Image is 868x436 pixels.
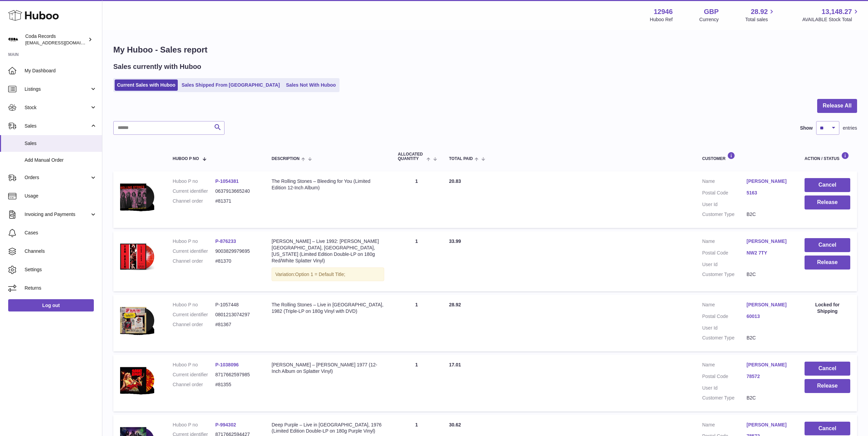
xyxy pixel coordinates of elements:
a: P-876233 [215,238,236,244]
button: Cancel [805,362,850,376]
h2: Sales currently with Huboo [113,62,201,71]
dd: #81367 [215,321,258,328]
div: Deep Purple – Live in [GEOGRAPHIC_DATA], 1976 (Limited Edition Double-LP on 180g Purple Vinyl) [272,422,384,435]
dt: Huboo P no [173,238,215,245]
span: Option 1 = Default Title; [295,272,345,277]
a: 78572 [747,373,791,380]
span: AVAILABLE Stock Total [802,16,860,23]
a: 13,148.27 AVAILABLE Stock Total [802,7,860,23]
a: [PERSON_NAME] [747,302,791,308]
button: Release [805,256,850,270]
button: Release [805,195,850,209]
dt: Current identifier [173,248,215,255]
span: Returns [25,285,97,291]
img: 129461742542269.png [120,362,154,398]
span: 20.83 [449,178,461,184]
span: My Dashboard [25,68,97,74]
div: Currency [699,16,719,23]
span: Add Manual Order [25,157,97,163]
div: Customer [702,152,791,161]
dt: User Id [702,201,747,208]
dt: Huboo P no [173,362,215,368]
dd: 0637913665240 [215,188,258,194]
img: 129461755071786.png [120,178,154,215]
span: 28.92 [449,302,461,307]
dt: Customer Type [702,335,747,341]
button: Release [805,379,850,393]
dt: Channel order [173,381,215,388]
dt: Current identifier [173,188,215,194]
dt: Name [702,422,747,430]
dt: Customer Type [702,271,747,278]
button: Cancel [805,422,850,436]
div: Locked for Shipping [805,302,850,315]
img: 129461757329788.png [120,302,154,338]
strong: 12946 [654,7,673,16]
span: Invoicing and Payments [25,211,90,218]
button: Cancel [805,238,850,252]
td: 1 [391,355,442,411]
dd: #81370 [215,258,258,264]
span: Stock [25,104,90,111]
dt: Postal Code [702,250,747,258]
dd: B2C [747,211,791,218]
span: Usage [25,193,97,199]
dt: Name [702,238,747,246]
dd: 0801213074297 [215,311,258,318]
span: 33.99 [449,238,461,244]
dt: User Id [702,261,747,268]
img: VanHalenLive1992SplatterVinylMockupforShopify.png [120,238,154,275]
a: Current Sales with Huboo [115,79,178,91]
span: Sales [25,123,90,129]
a: Sales Not With Huboo [284,79,338,91]
dt: Huboo P no [173,302,215,308]
a: 5163 [747,190,791,196]
span: Total paid [449,157,473,161]
span: 13,148.27 [822,7,852,16]
dt: Name [702,302,747,310]
a: [PERSON_NAME] [747,178,791,185]
dd: #81371 [215,198,258,204]
dd: B2C [747,395,791,401]
dd: 9003829979695 [215,248,258,255]
a: 60013 [747,313,791,320]
a: P-1038096 [215,362,239,367]
div: [PERSON_NAME] – [PERSON_NAME] 1977 (12-Inch Album on Splatter Vinyl) [272,362,384,375]
dt: Postal Code [702,190,747,198]
a: [PERSON_NAME] [747,362,791,368]
span: 28.92 [751,7,768,16]
td: 1 [391,295,442,351]
h1: My Huboo - Sales report [113,44,857,55]
dt: Current identifier [173,372,215,378]
span: Huboo P no [173,157,199,161]
dt: Customer Type [702,395,747,401]
div: Variation: [272,267,384,281]
div: Coda Records [25,33,87,46]
span: 17.01 [449,362,461,367]
span: Listings [25,86,90,92]
dd: P-1057448 [215,302,258,308]
dt: Huboo P no [173,422,215,428]
span: Channels [25,248,97,255]
dd: B2C [747,335,791,341]
dt: Customer Type [702,211,747,218]
dt: Channel order [173,258,215,264]
a: P-1054381 [215,178,239,184]
dt: Channel order [173,321,215,328]
div: Action / Status [805,152,850,161]
a: NW2 7TY [747,250,791,256]
span: entries [843,125,857,131]
dt: User Id [702,325,747,331]
span: Sales [25,140,97,147]
button: Release All [817,99,857,113]
div: [PERSON_NAME] – Live 1992: [PERSON_NAME][GEOGRAPHIC_DATA], [GEOGRAPHIC_DATA], [US_STATE] (Limited... [272,238,384,264]
a: [PERSON_NAME] [747,422,791,428]
a: [PERSON_NAME] [747,238,791,245]
a: Log out [8,299,94,311]
td: 1 [391,171,442,228]
dt: Postal Code [702,313,747,321]
span: [EMAIL_ADDRESS][DOMAIN_NAME] [25,40,100,45]
div: Huboo Ref [650,16,673,23]
dd: 8717662597985 [215,372,258,378]
dt: Name [702,362,747,370]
